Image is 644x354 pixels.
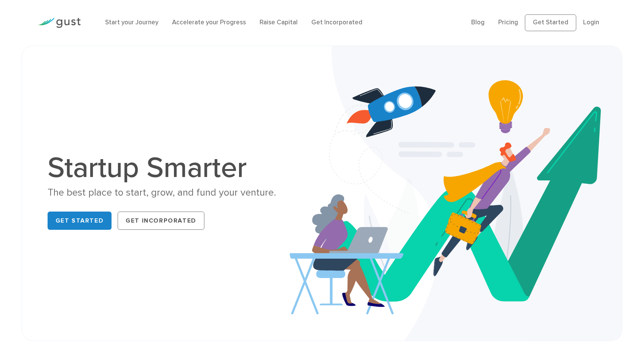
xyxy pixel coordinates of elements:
a: Accelerate your Progress [172,19,246,26]
a: Get Started [48,212,112,230]
a: Start your Journey [105,19,158,26]
a: Login [583,19,599,26]
a: Pricing [498,19,518,26]
a: Get Incorporated [118,212,204,230]
img: Startup Smarter Hero [290,46,622,341]
a: Blog [471,19,485,26]
a: Raise Capital [260,19,298,26]
a: Get Started [525,14,576,31]
h1: Startup Smarter [48,153,310,182]
div: The best place to start, grow, and fund your venture. [48,186,310,199]
a: Get Incorporated [311,19,362,26]
img: Gust Logo [38,18,81,28]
